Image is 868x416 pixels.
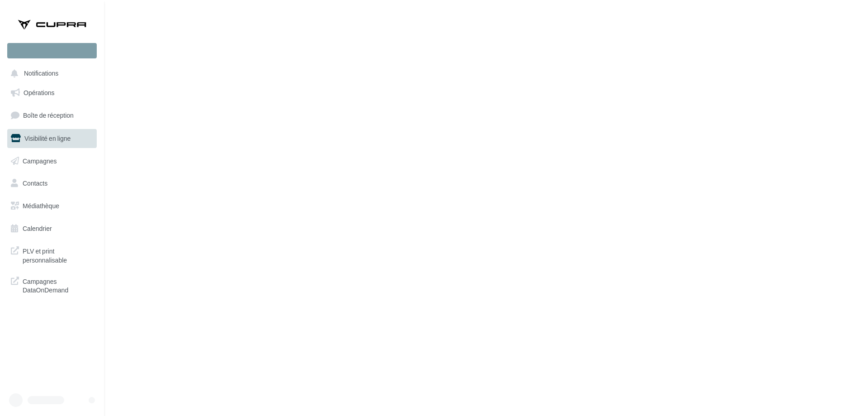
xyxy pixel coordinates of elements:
[23,157,57,164] span: Campagnes
[5,105,99,125] a: Boîte de réception
[23,179,47,187] span: Contacts
[5,196,99,215] a: Médiathèque
[24,89,54,96] span: Opérations
[7,43,97,58] div: Nouvelle campagne
[5,152,99,171] a: Campagnes
[5,129,99,148] a: Visibilité en ligne
[5,219,99,238] a: Calendrier
[23,111,74,119] span: Boîte de réception
[23,245,93,264] span: PLV et print personnalisable
[23,202,59,210] span: Médiathèque
[5,272,99,298] a: Campagnes DataOnDemand
[5,83,99,102] a: Opérations
[5,241,99,268] a: PLV et print personnalisable
[24,70,58,77] span: Notifications
[5,174,99,193] a: Contacts
[23,225,52,232] span: Calendrier
[24,134,71,142] span: Visibilité en ligne
[23,275,93,295] span: Campagnes DataOnDemand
